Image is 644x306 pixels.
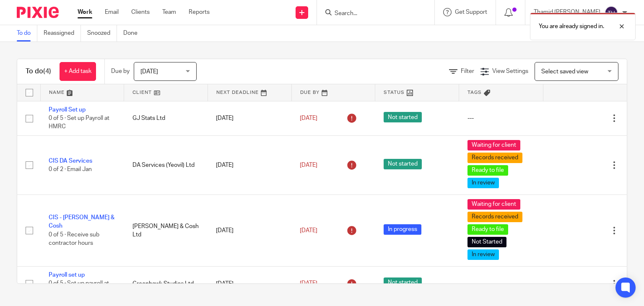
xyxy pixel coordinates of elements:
[162,8,176,16] a: Team
[492,68,528,74] span: View Settings
[208,135,291,194] td: [DATE]
[467,153,522,163] span: Records received
[111,67,130,75] p: Due by
[539,22,604,31] p: You are already signed in.
[124,194,208,266] td: [PERSON_NAME] & Cosh Ltd
[467,212,522,222] span: Records received
[300,115,317,121] span: [DATE]
[124,101,208,135] td: GJ Stats Ltd
[49,232,99,246] span: 0 of 5 · Receive sub contractor hours
[461,68,474,74] span: Filter
[49,107,86,113] a: Payroll Set up
[467,224,508,235] span: Ready to file
[78,8,92,16] a: Work
[49,272,85,278] a: Payroll set up
[131,8,150,16] a: Clients
[124,266,208,301] td: Greenhawk Studios Ltd
[124,135,208,194] td: DA Services (Yeovil) Ltd
[467,114,535,122] div: ---
[384,224,421,235] span: In progress
[87,25,117,41] a: Snoozed
[541,69,588,75] span: Select saved view
[189,8,210,16] a: Reports
[300,228,317,233] span: [DATE]
[384,277,422,288] span: Not started
[105,8,119,16] a: Email
[140,69,158,75] span: [DATE]
[605,6,618,19] img: svg%3E
[49,215,114,229] a: CIS - [PERSON_NAME] & Cosh
[44,25,81,41] a: Reassigned
[467,165,508,176] span: Ready to file
[467,178,499,188] span: In review
[123,25,144,41] a: Done
[467,140,520,150] span: Waiting for client
[26,67,51,76] h1: To do
[208,194,291,266] td: [DATE]
[467,90,482,95] span: Tags
[49,158,92,164] a: CIS DA Services
[467,199,520,210] span: Waiting for client
[49,166,92,172] span: 0 of 2 · Email Jan
[17,7,59,18] img: Pixie
[17,25,37,41] a: To do
[300,281,317,287] span: [DATE]
[384,159,422,169] span: Not started
[208,101,291,135] td: [DATE]
[208,266,291,301] td: [DATE]
[300,162,317,168] span: [DATE]
[467,249,499,260] span: In review
[467,237,506,247] span: Not Started
[467,280,535,288] div: ---
[43,68,51,75] span: (4)
[49,115,109,130] span: 0 of 5 · Set up Payroll at HMRC
[49,281,109,296] span: 0 of 5 · Set up payroll at HMRC
[60,62,96,81] a: + Add task
[384,112,422,122] span: Not started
